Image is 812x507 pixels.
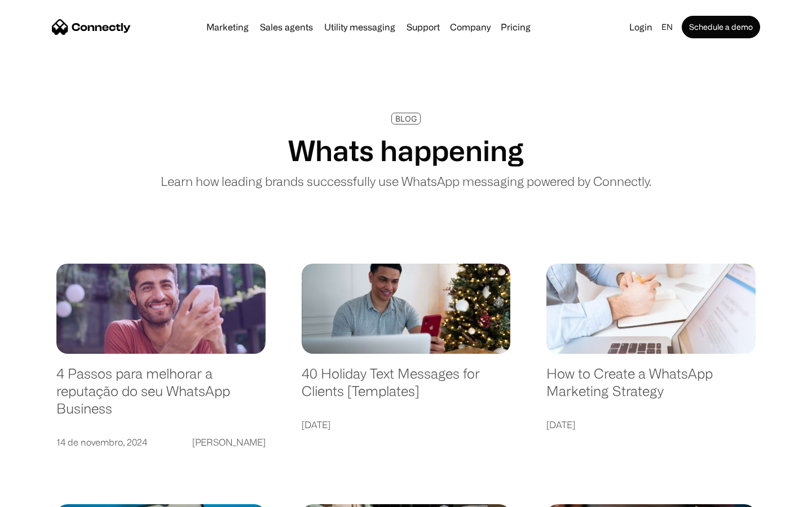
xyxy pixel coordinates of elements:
div: en [661,19,673,35]
a: Sales agents [255,23,317,32]
a: How to Create a WhatsApp Marketing Strategy [546,365,756,411]
p: Learn how leading brands successfully use WhatsApp messaging powered by Connectly. [161,172,651,190]
aside: Language selected: English [11,487,68,503]
div: BLOG [395,114,417,123]
a: 4 Passos para melhorar a reputação do seu WhatsApp Business [56,365,266,428]
a: Support [402,23,444,32]
div: Company [450,19,491,35]
div: 14 de novembro, 2024 [56,434,147,450]
a: Pricing [496,23,535,32]
div: [DATE] [546,417,575,433]
ul: Language list [23,487,68,503]
a: Schedule a demo [682,16,760,38]
a: Utility messaging [320,23,400,32]
div: [DATE] [302,417,330,433]
div: [PERSON_NAME] [192,434,266,450]
a: Marketing [202,23,253,32]
a: 40 Holiday Text Messages for Clients [Templates] [302,365,511,411]
h1: Whats happening [288,134,524,167]
a: Login [625,19,657,35]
